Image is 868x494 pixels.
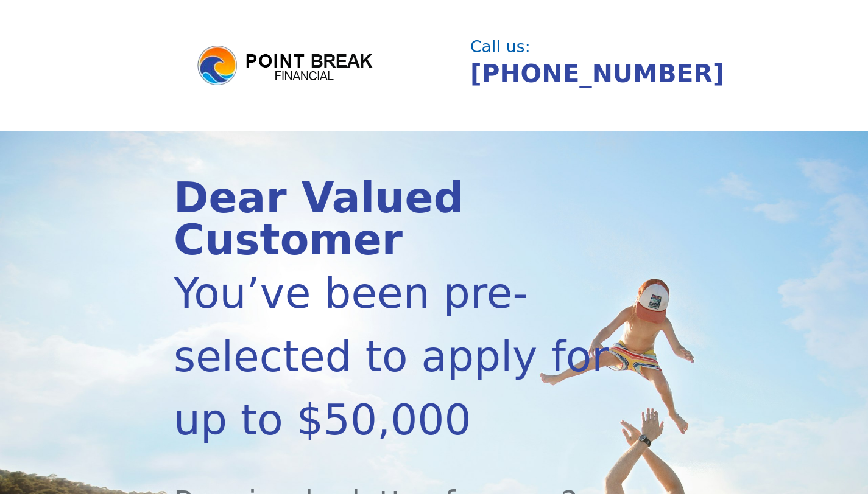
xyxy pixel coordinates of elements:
div: Dear Valued Customer [174,177,616,262]
img: logo.png [196,44,378,88]
div: Call us: [470,39,687,55]
a: [PHONE_NUMBER] [470,59,724,88]
div: You’ve been pre-selected to apply for up to $50,000 [174,262,616,451]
